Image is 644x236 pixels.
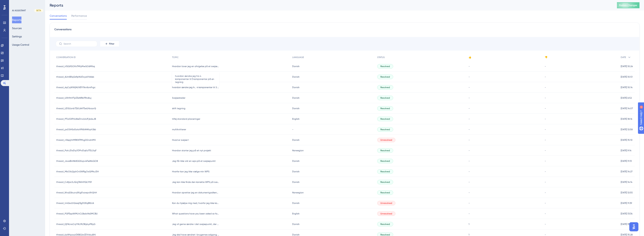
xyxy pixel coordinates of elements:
[12,25,22,32] button: Sources
[545,223,546,226] span: -
[617,2,639,8] button: Publish Changes
[56,138,96,141] span: thread_n16spjhtMRKNTMhg00nohiMV
[380,223,390,226] span: Resolved
[621,56,626,59] span: DATE
[380,170,390,173] span: Resolved
[545,149,546,152] span: -
[56,56,76,59] span: CONVERSATION ID
[380,75,390,78] span: Resolved
[469,149,470,152] span: -
[545,138,546,141] span: -
[56,181,92,184] span: thread_Cv8jocSJQrjj7AKrK1QLYfXf
[56,117,96,120] span: thread_PTLk5XPUU8eDnvUzUFyb6xJB
[380,117,390,120] span: Resolved
[469,56,471,59] span: 👍
[56,107,96,110] span: thread_UDSUznbTZ61J6H75eUhbazrQ
[380,149,390,152] span: Resolved
[545,160,546,163] span: -
[380,65,390,68] span: Resolved
[292,149,304,152] span: Norwegian
[545,96,546,99] span: -
[64,42,94,45] input: Search
[621,170,633,173] span: [DATE] 14:27
[469,170,470,173] span: -
[621,65,633,68] span: [DATE] 10:24
[56,65,95,68] span: thread_k1SQfISOlfx7MfyMwGO6Mfsq
[621,212,633,215] span: [DATE] 13:34
[380,181,390,184] span: Resolved
[56,96,91,99] span: thread_UlXt9mYTyiZ3oNRkiFRrx8uj
[469,86,470,89] span: -
[109,42,114,45] span: Filter
[292,212,300,215] span: English
[469,181,470,184] span: -
[621,191,633,194] span: [DATE] 12:55
[172,202,219,205] span: Kan du hjælpe mig med, hvorfor jeg ikke kan finde mit svejsecertifikat?
[545,117,546,120] span: -
[545,128,546,131] span: -
[621,128,633,131] span: [DATE] 12:58
[469,75,470,78] span: -
[34,9,43,12] div: BETA
[621,75,633,78] span: [DATE] 10:51
[380,212,392,215] span: Unresolved
[545,170,546,173] span: -
[9,1,24,5] span: Need Help?
[56,223,95,226] span: thread_0jFAL4zCqYWJ9U3KybyiP8yG
[172,191,219,194] span: Hvordan opretter jeg en dokumentgodkendelse?
[292,96,300,99] span: Danish
[628,221,639,232] iframe: UserGuiding AI Assistant Launcher
[172,138,189,141] span: Hvad er svejser+
[292,117,300,120] span: English
[469,96,470,99] span: -
[621,86,633,89] span: [DATE] 10:14
[621,223,633,226] span: [DATE] 15:33
[56,128,96,131] span: thread_psOSHSo5aIaV9VbNHKrph3sb
[292,170,300,173] span: Danish
[292,65,300,68] span: Danish
[380,86,390,89] span: Resolved
[545,181,546,184] span: -
[56,202,94,205] span: thread_tmGsvUtQsssjI3gD0EqBfbtA
[621,96,632,99] span: [DATE] 6:52
[172,170,209,173] span: Hvorfor kan jeg ikke vælge min WPS
[469,202,470,205] span: -
[469,160,470,163] span: -
[172,56,179,59] span: TOPIC
[56,212,98,215] span: thread_PGFEspAKMLhCLBsdcNsSMCBU
[56,149,96,152] span: thread_PahJDoDqYDPivDqKz1T5L0qF
[469,65,470,68] span: -
[469,107,470,110] span: -
[469,138,470,141] span: -
[377,56,385,59] span: STATUS
[380,202,392,205] span: Unresolved
[56,75,94,78] span: thread_6UmlB1qGs9pNUDzyoIiYd6sb
[545,107,546,110] span: -
[56,170,99,173] span: thread_MbOib2jqhOvSWRgOoQ99oJ5H
[292,86,300,89] span: Danish
[54,27,71,34] span: Conversations
[292,128,293,131] span: -
[621,160,632,163] span: [DATE] 11:13
[12,41,29,48] button: Usage Control
[469,223,469,226] span: 1
[469,212,470,215] span: -
[469,117,470,120] span: -
[545,65,546,68] span: -
[172,212,219,215] span: What questions have you been asked so far?
[56,191,97,194] span: thread_Wvs2Gkucnj9UgFzawpxXhQhH
[469,191,470,194] span: -
[380,191,390,194] span: Resolved
[292,160,300,163] span: Danish
[172,96,185,99] span: Svejsesteder
[621,181,632,184] span: [DATE] 14:14
[545,202,546,205] span: -
[56,160,98,163] span: thread_JsvwBmNk8GGSvpv4Fe6NzQO8
[100,41,119,47] button: Filter
[469,128,470,131] span: -
[12,17,21,23] button: Reports
[292,138,300,141] span: Danish
[172,117,200,120] span: tilføj standard placeringer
